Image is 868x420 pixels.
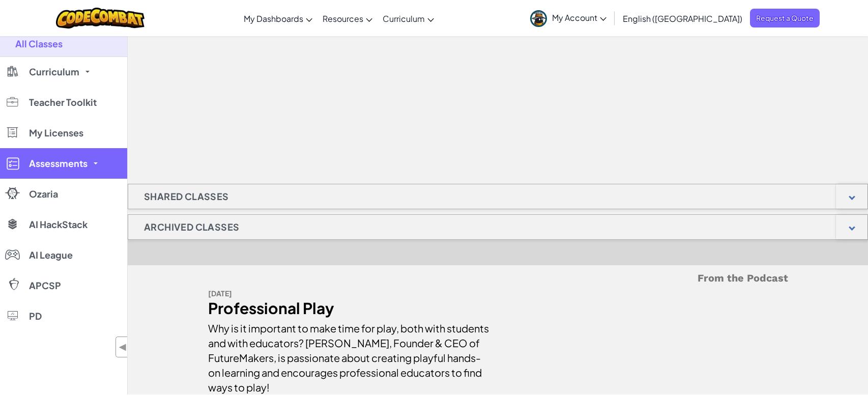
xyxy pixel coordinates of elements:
[317,5,378,32] a: Resources
[618,5,747,32] a: English ([GEOGRAPHIC_DATA])
[750,9,820,27] a: Request a Quote
[208,270,788,286] h5: From the Podcast
[244,13,303,24] span: My Dashboards
[29,250,73,260] span: AI League
[208,286,490,301] div: [DATE]
[239,5,317,32] a: My Dashboards
[29,189,58,199] span: Ozaria
[208,316,490,395] div: Why is it important to make time for play, both with students and with educators? [PERSON_NAME], ...
[623,13,742,24] span: English ([GEOGRAPHIC_DATA])
[128,214,255,240] h1: Archived Classes
[128,184,245,209] h1: Shared Classes
[378,5,439,32] a: Curriculum
[208,301,490,316] div: Professional Play
[119,340,127,354] span: ◀
[383,13,425,24] span: Curriculum
[29,220,88,229] span: AI HackStack
[552,12,606,23] span: My Account
[525,2,612,34] a: My Account
[56,8,145,29] img: CodeCombat logo
[29,98,97,107] span: Teacher Toolkit
[29,128,83,137] span: My Licenses
[29,159,88,168] span: Assessments
[323,13,363,24] span: Resources
[29,67,79,76] span: Curriculum
[530,10,547,27] img: avatar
